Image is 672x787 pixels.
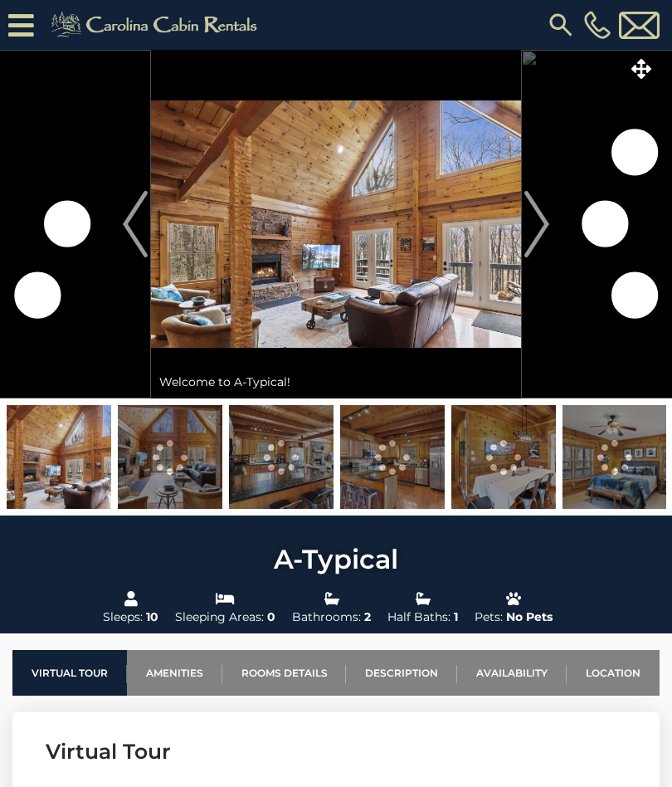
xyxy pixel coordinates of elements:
[546,10,576,40] img: search-regular.svg
[562,405,667,509] img: 165466234
[12,650,127,696] a: Virtual Tour
[7,405,111,509] img: 165466229
[524,191,549,257] img: arrow
[580,11,615,39] a: [PHONE_NUMBER]
[567,650,660,696] a: Location
[42,8,271,42] img: Khaki-logo.png
[521,50,553,398] button: Next
[127,650,222,696] a: Amenities
[46,737,626,766] h3: Virtual Tour
[229,405,334,509] img: 165466232
[151,365,521,398] div: Welcome to A-Typical!
[118,405,222,509] img: 165466230
[222,650,347,696] a: Rooms Details
[451,405,556,509] img: 165466233
[340,405,445,509] img: 165466231
[119,50,151,398] button: Previous
[457,650,567,696] a: Availability
[346,650,457,696] a: Description
[123,191,148,257] img: arrow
